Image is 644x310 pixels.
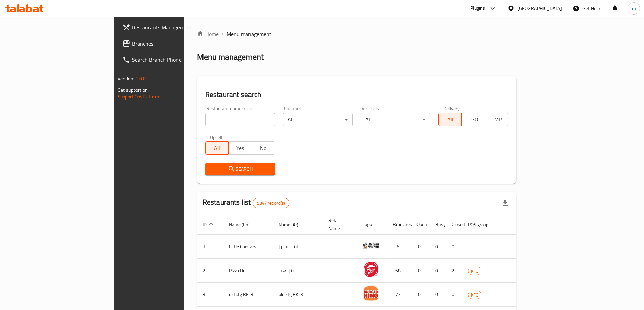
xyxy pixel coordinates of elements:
[205,90,508,100] h2: Restaurant search
[464,115,482,124] span: TGO
[132,23,216,31] span: Restaurants Management
[362,285,379,302] img: old kfg BK-3
[118,86,149,94] span: Get support on:
[446,283,462,307] td: 0
[357,214,387,235] th: Logo
[387,283,411,307] td: 77
[438,113,462,126] button: All
[223,235,273,259] td: Little Caesars
[468,221,497,229] span: POS group
[197,30,516,38] nav: breadcrumb
[430,259,446,283] td: 0
[387,235,411,259] td: 6
[231,143,249,153] span: Yes
[283,113,353,126] div: All
[253,200,289,206] span: 9947 record(s)
[446,214,462,235] th: Closed
[328,216,349,232] span: Ref. Name
[223,259,273,283] td: Pizza Hut
[135,74,146,83] span: 1.0.0
[387,259,411,283] td: 68
[205,141,229,155] button: All
[197,52,264,62] h2: Menu management
[132,56,216,64] span: Search Branch Phone
[411,214,430,235] th: Open
[118,74,134,83] span: Version:
[461,113,485,126] button: TGO
[361,113,430,126] div: All
[411,283,430,307] td: 0
[387,214,411,235] th: Branches
[279,221,307,229] span: Name (Ar)
[485,113,508,126] button: TMP
[468,291,481,299] span: KFG
[362,237,379,254] img: Little Caesars
[430,283,446,307] td: 0
[221,30,224,38] li: /
[255,143,272,153] span: No
[229,221,259,229] span: Name (En)
[430,214,446,235] th: Busy
[411,259,430,283] td: 0
[252,141,275,155] button: No
[210,135,222,139] label: Upsell
[468,267,481,275] span: KFG
[488,115,505,124] span: TMP
[411,235,430,259] td: 0
[117,35,222,52] a: Branches
[118,92,161,101] a: Support.OpsPlatform
[430,235,446,259] td: 0
[446,259,462,283] td: 2
[273,259,323,283] td: بيتزا هت
[253,198,289,208] div: Total records count
[517,5,562,12] div: [GEOGRAPHIC_DATA]
[443,106,460,111] label: Delivery
[446,235,462,259] td: 0
[470,4,485,12] div: Plugins
[226,30,271,38] span: Menu management
[205,113,275,126] input: Search for restaurant name or ID..
[362,261,379,278] img: Pizza Hut
[211,165,269,173] span: Search
[205,163,275,175] button: Search
[208,143,226,153] span: All
[202,197,289,208] h2: Restaurants list
[273,235,323,259] td: ليتل سيزرز
[442,115,459,124] span: All
[228,141,252,155] button: Yes
[632,5,636,12] span: m
[273,283,323,307] td: old kfg BK-3
[117,19,222,35] a: Restaurants Management
[497,195,514,211] div: Export file
[223,283,273,307] td: old kfg BK-3
[202,221,215,229] span: ID
[132,39,216,48] span: Branches
[117,52,222,68] a: Search Branch Phone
